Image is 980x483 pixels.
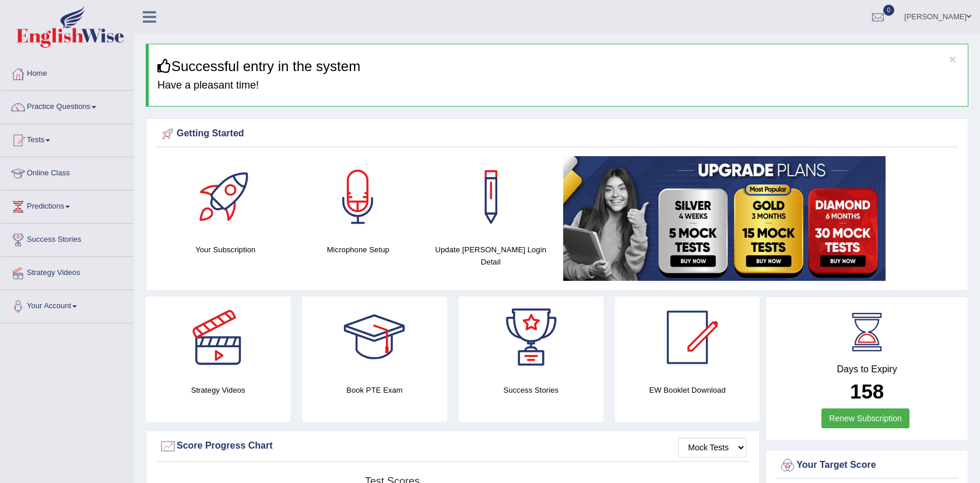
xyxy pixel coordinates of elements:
div: Score Progress Chart [159,438,746,455]
h3: Successful entry in the system [157,59,959,74]
h4: Strategy Videos [146,384,290,396]
span: 0 [883,5,895,16]
a: Practice Questions [1,91,134,120]
div: Getting Started [159,125,955,143]
button: × [949,53,956,65]
h4: Days to Expiry [779,364,955,375]
h4: Update [PERSON_NAME] Login Detail [430,244,552,268]
a: Strategy Videos [1,257,134,286]
h4: Microphone Setup [298,244,419,256]
b: 158 [850,380,884,403]
h4: Success Stories [459,384,603,396]
div: Your Target Score [779,457,955,474]
a: Home [1,58,134,87]
h4: Your Subscription [165,244,286,256]
h4: EW Booklet Download [615,384,760,396]
a: Success Stories [1,224,134,253]
h4: Book PTE Exam [302,384,447,396]
h4: Have a pleasant time! [157,80,959,91]
a: Renew Subscription [821,408,909,428]
a: Tests [1,124,134,153]
img: small5.jpg [563,156,886,281]
a: Online Class [1,157,134,186]
a: Predictions [1,191,134,220]
a: Your Account [1,290,134,319]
